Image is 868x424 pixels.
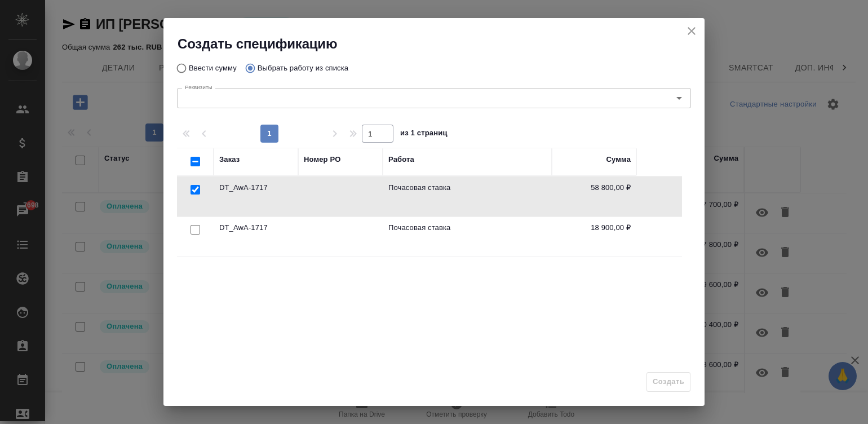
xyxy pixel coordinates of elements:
h2: Создать спецификацию [178,35,705,53]
button: close [683,23,700,39]
div: Работа [388,154,414,165]
p: 58 800,00 ₽ [557,182,631,193]
div: Заказ [219,154,240,165]
p: Почасовая ставка [388,182,546,193]
p: Ввести сумму [189,63,237,74]
span: из 1 страниц [400,126,448,143]
p: 18 900,00 ₽ [557,222,631,233]
p: Выбрать работу из списка [258,63,348,74]
div: Сумма [606,154,631,165]
p: Почасовая ставка [388,222,546,233]
div: Номер PO [304,154,340,165]
td: DT_AwA-1717 [214,176,298,216]
td: DT_AwA-1717 [214,217,298,256]
button: Open [671,90,687,106]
